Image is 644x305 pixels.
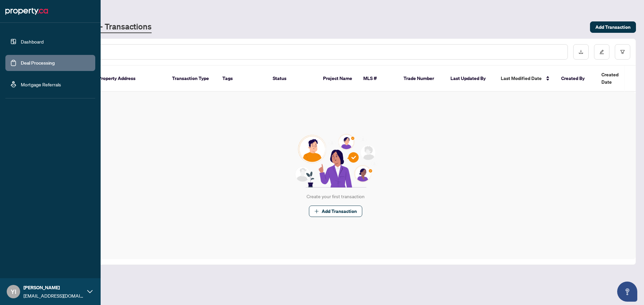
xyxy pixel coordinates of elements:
[21,81,61,87] a: Mortgage Referrals
[596,66,643,92] th: Created Date
[21,39,44,45] a: Dashboard
[601,71,630,86] span: Created Date
[590,21,636,33] button: Add Transaction
[267,66,318,92] th: Status
[595,22,631,32] span: Add Transaction
[358,66,398,92] th: MLS #
[501,75,542,82] span: Last Modified Date
[307,193,365,200] div: Create your first transaction
[318,66,358,92] th: Project Name
[292,134,379,187] img: Null State Icon
[23,292,84,299] span: [EMAIL_ADDRESS][DOMAIN_NAME]
[217,66,267,92] th: Tags
[314,209,319,214] span: plus
[615,44,630,60] button: filter
[573,44,589,60] button: download
[5,6,48,17] img: logo
[167,66,217,92] th: Transaction Type
[620,50,625,54] span: filter
[617,282,637,302] button: Open asap
[322,206,357,217] span: Add Transaction
[93,66,167,92] th: Property Address
[11,287,16,296] span: YI
[495,66,556,92] th: Last Modified Date
[594,44,609,60] button: edit
[599,50,604,54] span: edit
[445,66,495,92] th: Last Updated By
[398,66,445,92] th: Trade Number
[556,66,596,92] th: Created By
[21,60,55,66] a: Deal Processing
[579,50,583,54] span: download
[23,284,84,291] span: [PERSON_NAME]
[309,206,362,217] button: Add Transaction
